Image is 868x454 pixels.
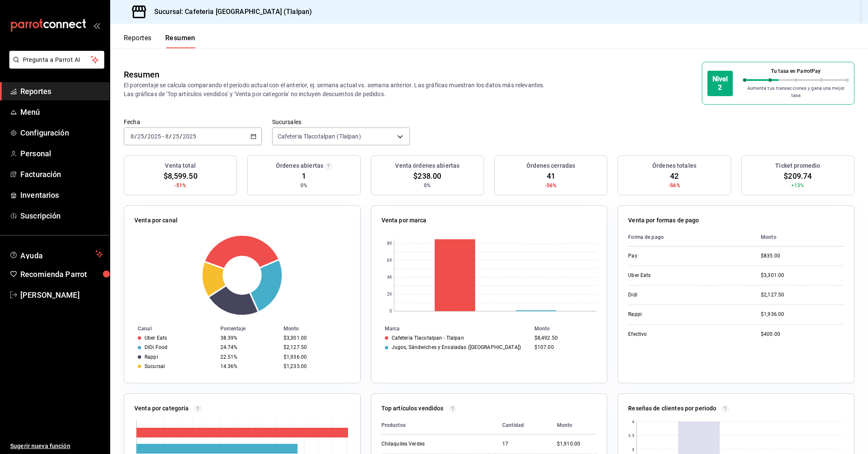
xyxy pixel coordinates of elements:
div: Uber Eats [628,272,713,279]
span: Reportes [20,86,103,97]
span: Inventarios [20,189,103,201]
span: 1 [302,170,306,182]
th: Monto [550,416,597,435]
span: 41 [547,170,555,182]
text: 3.5 [628,433,634,438]
div: Nivel 2 [707,71,733,96]
div: Rappi [145,354,158,360]
div: Pay [628,252,713,260]
span: -51% [175,182,186,189]
p: Aumenta tus transacciones y gana una mejor tasa [743,85,849,99]
span: $238.00 [413,170,441,182]
div: $3,301.00 [284,335,347,341]
span: Configuración [20,127,103,138]
th: Forma de pago [628,228,754,246]
button: Resumen [165,34,195,48]
div: $1,936.00 [284,354,347,360]
div: $400.00 [761,331,844,338]
div: $2,127.50 [761,291,844,299]
span: / [169,133,172,140]
span: -56% [545,182,557,189]
text: 2K [387,292,392,297]
div: $3,301.00 [761,272,844,279]
div: Chilaquiles Verdes [381,440,466,448]
input: -- [130,133,134,140]
span: - [162,133,164,140]
div: Rappi [628,311,713,318]
div: Jugos, Sándwiches y Ensaladas ([GEOGRAPHIC_DATA]) [392,344,521,350]
span: / [180,133,182,140]
text: 4 [632,419,634,424]
input: -- [137,133,145,140]
button: Pregunta a Parrot AI [9,51,104,69]
span: +13% [791,182,804,189]
input: -- [172,133,180,140]
span: 0% [424,182,431,189]
p: Venta por formas de pago [628,216,699,225]
input: ---- [147,133,161,140]
th: Porcentaje [217,324,280,333]
label: Sucursales [272,119,410,125]
th: Monto [754,228,844,246]
th: Productos [381,416,495,435]
p: Tu tasa en ParrotPay [743,67,849,75]
p: Top artículos vendidos [381,404,444,413]
h3: Órdenes totales [652,161,696,170]
input: -- [165,133,169,140]
th: Monto [280,324,360,333]
div: $107.00 [534,344,593,350]
h3: Venta total [165,161,195,170]
span: / [145,133,147,140]
span: 0% [300,182,307,189]
span: 42 [670,170,679,182]
h3: Venta órdenes abiertas [395,161,459,170]
text: 8K [387,241,392,246]
h3: Órdenes abiertas [276,161,323,170]
div: Uber Eats [145,335,167,341]
th: Canal [124,324,217,333]
h3: Órdenes cerradas [526,161,575,170]
div: 17 [502,440,543,448]
div: Sucursal [145,363,165,369]
div: $8,492.50 [534,335,593,341]
div: Efectivo [628,331,713,338]
h3: Sucursal: Cafeteria [GEOGRAPHIC_DATA] (Tlalpan) [147,7,312,17]
div: Didi [628,291,713,299]
div: $2,127.50 [284,344,347,350]
a: Pregunta a Parrot AI [6,61,104,70]
span: -56% [668,182,680,189]
span: Personal [20,148,103,159]
th: Monto [531,324,607,333]
p: El porcentaje se calcula comparando el período actual con el anterior, ej. semana actual vs. sema... [124,81,550,98]
text: 0 [389,309,392,314]
div: $1,910.00 [557,440,597,448]
span: [PERSON_NAME] [20,289,103,301]
div: $1,235.00 [284,363,347,369]
text: 6K [387,258,392,263]
p: Venta por categoría [134,404,189,413]
div: 38.39% [220,335,277,341]
div: $1,936.00 [761,311,844,318]
span: Suscripción [20,210,103,221]
div: 14.36% [220,363,277,369]
span: $8,599.50 [164,170,198,182]
text: 3 [632,447,634,452]
text: 4K [387,275,392,280]
button: Reportes [124,34,152,48]
p: Venta por marca [381,216,427,225]
div: DiDi Food [145,344,167,350]
input: ---- [182,133,197,140]
span: Recomienda Parrot [20,269,103,280]
p: Venta por canal [134,216,178,225]
div: 24.74% [220,344,277,350]
span: Ayuda [20,249,92,259]
span: Pregunta a Parrot AI [23,55,91,64]
button: open_drawer_menu [93,22,100,29]
span: / [134,133,137,140]
div: 22.51% [220,354,277,360]
p: Reseñas de clientes por periodo [628,404,716,413]
label: Fecha [124,119,262,125]
span: Menú [20,106,103,118]
div: navigation tabs [124,34,195,48]
span: Facturación [20,169,103,180]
